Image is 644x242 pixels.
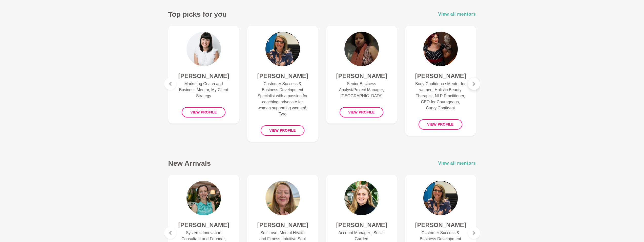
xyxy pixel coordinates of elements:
[326,26,397,124] a: Khushbu Gupta[PERSON_NAME]Senior Business Analyst/Project Manager, [GEOGRAPHIC_DATA]View profile
[182,107,225,117] button: View profile
[247,26,318,142] a: Kate Vertsonis[PERSON_NAME]Customer Success & Business Development Specialist with a passion for ...
[178,81,229,99] p: Marketing Coach and Business Mentor, My Client Strategy
[186,32,221,66] img: Hayley Robertson
[415,72,466,80] h4: [PERSON_NAME]
[419,119,462,130] button: View profile
[257,72,308,80] h4: [PERSON_NAME]
[405,26,476,136] a: Melissa Rodda[PERSON_NAME]Body Confidence Mentor for women, Holistic Beauty Therapist, NLP Practi...
[344,181,379,215] img: Cliodhna Reidy
[178,72,229,80] h4: [PERSON_NAME]
[168,10,227,19] h3: Top picks for you
[336,221,387,229] h4: [PERSON_NAME]
[261,125,304,136] button: View profile
[257,221,308,229] h4: [PERSON_NAME]
[438,160,476,167] a: View all mentors
[178,221,229,229] h4: [PERSON_NAME]
[186,181,221,215] img: Laura Aston
[257,81,308,117] p: Customer Success & Business Development Specialist with a passion for coaching, advocate for wome...
[336,81,387,99] p: Senior Business Analyst/Project Manager, [GEOGRAPHIC_DATA]
[423,32,458,66] img: Melissa Rodda
[344,32,379,66] img: Khushbu Gupta
[265,181,300,215] img: Tammy McCann
[438,11,476,18] a: View all mentors
[340,107,383,117] button: View profile
[336,72,387,80] h4: [PERSON_NAME]
[423,181,458,215] img: Kate Vertsonis
[336,230,387,242] p: Account Manager , Social Garden
[265,32,300,66] img: Kate Vertsonis
[415,221,466,229] h4: [PERSON_NAME]
[168,26,239,124] a: Hayley Robertson[PERSON_NAME]Marketing Coach and Business Mentor, My Client StrategyView profile
[168,159,211,168] h3: New Arrivals
[415,81,466,111] p: Body Confidence Mentor for women, Holistic Beauty Therapist, NLP Practitioner, CEO for Courageous...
